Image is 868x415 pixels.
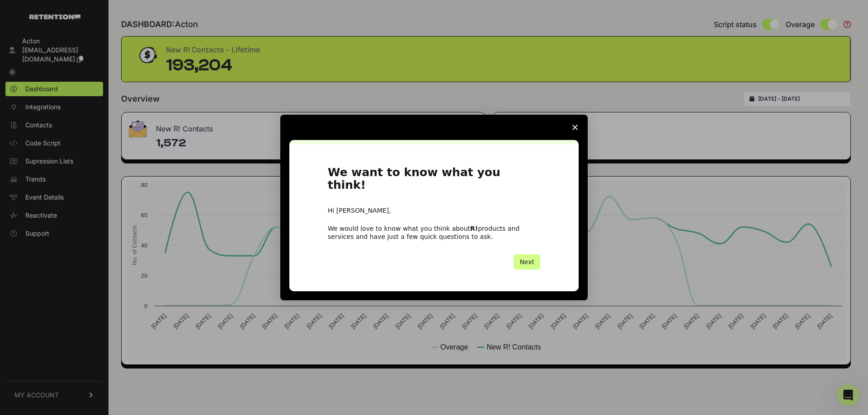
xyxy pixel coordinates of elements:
[470,225,478,232] b: R!
[514,254,540,270] button: Next
[328,206,540,215] div: Hi [PERSON_NAME],
[328,224,540,241] div: We would love to know what you think about products and services and have just a few quick questi...
[328,166,540,197] h1: We want to know what you think!
[562,115,588,140] span: Close survey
